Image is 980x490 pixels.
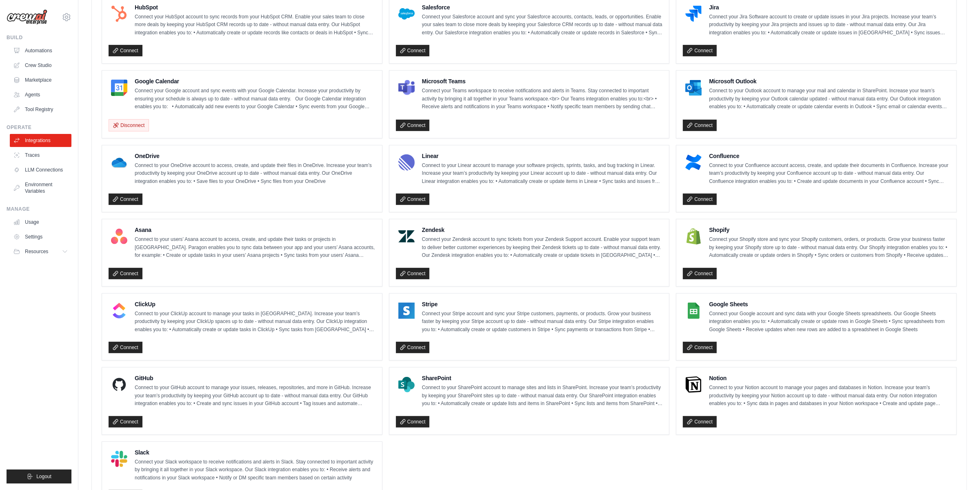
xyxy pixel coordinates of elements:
[398,80,415,96] img: Microsoft Teams Logo
[10,44,71,57] a: Automations
[10,59,71,72] a: Crew Studio
[709,87,950,111] p: Connect to your Outlook account to manage your mail and calendar in SharePoint. Increase your tea...
[10,216,71,229] a: Usage
[111,6,127,22] img: HubSpot Logo
[135,13,376,37] p: Connect your HubSpot account to sync records from your HubSpot CRM. Enable your sales team to clo...
[685,6,702,22] img: Jira Logo
[111,376,127,393] img: GitHub Logo
[7,9,47,25] img: Logo
[111,154,127,171] img: OneDrive Logo
[685,376,702,393] img: Notion Logo
[135,77,376,85] h4: Google Calendar
[709,300,950,308] h4: Google Sheets
[398,376,415,393] img: SharePoint Logo
[396,342,430,353] a: Connect
[135,374,376,382] h4: GitHub
[422,300,663,308] h4: Stripe
[685,228,702,245] img: Shopify Logo
[422,152,663,160] h4: Linear
[422,13,663,37] p: Connect your Salesforce account and sync your Salesforce accounts, contacts, leads, or opportunit...
[683,194,717,205] a: Connect
[10,245,71,258] button: Resources
[111,303,127,319] img: ClickUp Logo
[109,119,149,131] button: Disconnect
[10,230,71,243] a: Settings
[685,80,702,96] img: Microsoft Outlook Logo
[422,374,663,382] h4: SharePoint
[10,178,71,198] a: Environment Variables
[683,45,717,56] a: Connect
[422,236,663,260] p: Connect your Zendesk account to sync tickets from your Zendesk Support account. Enable your suppo...
[396,194,430,205] a: Connect
[109,268,142,279] a: Connect
[25,248,48,255] span: Resources
[398,6,415,22] img: Salesforce Logo
[10,73,71,87] a: Marketplace
[10,163,71,176] a: LLM Connections
[135,226,376,234] h4: Asana
[135,448,376,457] h4: Slack
[422,3,663,11] h4: Salesforce
[7,124,71,131] div: Operate
[10,149,71,162] a: Traces
[111,228,127,245] img: Asana Logo
[683,416,717,428] a: Connect
[135,300,376,308] h4: ClickUp
[709,226,950,234] h4: Shopify
[709,162,950,186] p: Connect to your Confluence account access, create, and update their documents in Confluence. Incr...
[135,458,376,482] p: Connect your Slack workspace to receive notifications and alerts in Slack. Stay connected to impo...
[422,384,663,408] p: Connect to your SharePoint account to manage sites and lists in SharePoint. Increase your team’s ...
[135,87,376,111] p: Connect your Google account and sync events with your Google Calendar. Increase your productivity...
[135,152,376,160] h4: OneDrive
[709,13,950,37] p: Connect your Jira Software account to create or update issues in your Jira projects. Increase you...
[135,162,376,186] p: Connect to your OneDrive account to access, create, and update their files in OneDrive. Increase ...
[709,3,950,11] h4: Jira
[109,416,142,428] a: Connect
[135,3,376,11] h4: HubSpot
[396,416,430,428] a: Connect
[422,162,663,186] p: Connect to your Linear account to manage your software projects, sprints, tasks, and bug tracking...
[10,103,71,116] a: Tool Registry
[685,303,702,319] img: Google Sheets Logo
[683,342,717,353] a: Connect
[709,374,950,382] h4: Notion
[709,77,950,85] h4: Microsoft Outlook
[709,310,950,334] p: Connect your Google account and sync data with your Google Sheets spreadsheets. Our Google Sheets...
[422,87,663,111] p: Connect your Teams workspace to receive notifications and alerts in Teams. Stay connected to impo...
[396,268,430,279] a: Connect
[396,45,430,56] a: Connect
[135,384,376,408] p: Connect to your GitHub account to manage your issues, releases, repositories, and more in GitHub....
[422,310,663,334] p: Connect your Stripe account and sync your Stripe customers, payments, or products. Grow your busi...
[683,268,717,279] a: Connect
[398,154,415,171] img: Linear Logo
[135,236,376,260] p: Connect to your users’ Asana account to access, create, and update their tasks or projects in [GE...
[422,226,663,234] h4: Zendesk
[36,473,51,480] span: Logout
[111,80,127,96] img: Google Calendar Logo
[109,342,142,353] a: Connect
[709,384,950,408] p: Connect to your Notion account to manage your pages and databases in Notion. Increase your team’s...
[111,451,127,467] img: Slack Logo
[7,470,71,483] button: Logout
[7,34,71,41] div: Build
[7,206,71,212] div: Manage
[709,152,950,160] h4: Confluence
[685,154,702,171] img: Confluence Logo
[398,303,415,319] img: Stripe Logo
[10,134,71,147] a: Integrations
[396,120,430,131] a: Connect
[135,310,376,334] p: Connect to your ClickUp account to manage your tasks in [GEOGRAPHIC_DATA]. Increase your team’s p...
[109,194,142,205] a: Connect
[398,228,415,245] img: Zendesk Logo
[683,120,717,131] a: Connect
[709,236,950,260] p: Connect your Shopify store and sync your Shopify customers, orders, or products. Grow your busine...
[10,88,71,101] a: Agents
[422,77,663,85] h4: Microsoft Teams
[109,45,142,56] a: Connect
